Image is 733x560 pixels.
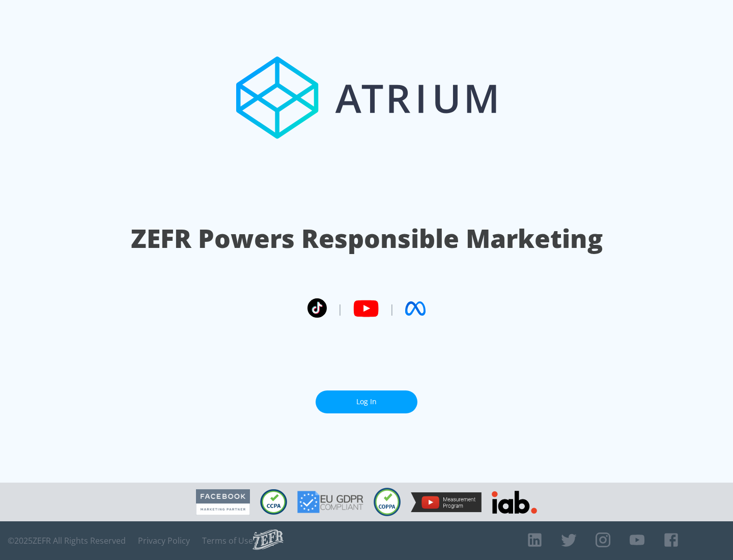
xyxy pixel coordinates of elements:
img: COPPA Compliant [374,488,401,516]
a: Log In [316,390,417,413]
a: Privacy Policy [138,536,190,546]
img: IAB [492,491,537,514]
img: CCPA Compliant [260,489,287,515]
span: | [337,301,343,316]
span: © 2025 ZEFR All Rights Reserved [8,536,126,546]
img: Facebook Marketing Partner [196,489,250,515]
a: Terms of Use [202,536,253,546]
h1: ZEFR Powers Responsible Marketing [131,221,603,256]
span: | [389,301,395,316]
img: YouTube Measurement Program [411,492,482,512]
img: GDPR Compliant [297,491,363,513]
